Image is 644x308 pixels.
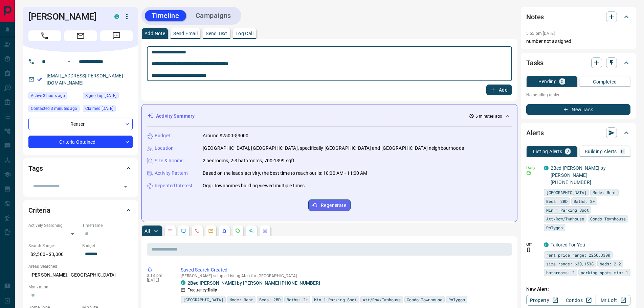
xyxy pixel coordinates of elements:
[314,296,357,303] span: Min 1 Parking Spot
[28,243,79,249] p: Search Range:
[181,280,185,285] div: condos.ca
[206,31,227,36] p: Send Text
[28,11,104,22] h1: [PERSON_NAME]
[546,260,594,267] span: size range: 630,1538
[65,57,73,66] button: Open
[526,11,544,22] h2: Notes
[28,263,133,269] p: Areas Searched:
[28,269,133,281] p: [PERSON_NAME], [GEOGRAPHIC_DATA]
[551,242,585,247] a: Tailored For You
[526,38,630,45] p: number not assigned
[147,273,171,278] p: 3:13 pm
[155,145,174,152] p: Location
[593,79,617,84] p: Completed
[85,105,113,112] span: Claimed [DATE]
[259,296,281,303] span: Beds: 2BD
[181,228,186,234] svg: Lead Browsing Activity
[28,105,80,114] div: Tue Sep 16 2025
[181,274,509,278] p: [PERSON_NAME] setup a Listing Alert for [GEOGRAPHIC_DATA]
[475,113,502,119] p: 6 minutes ago
[262,228,268,234] svg: Agent Actions
[203,170,368,177] p: Based on the lead's activity, the best time to reach out is: 10:00 AM - 11:00 AM
[100,30,133,41] span: Message
[47,73,123,86] a: [EMAIL_ADDRESS][PERSON_NAME][DOMAIN_NAME]
[526,247,531,252] svg: Push Notification Only
[189,10,238,21] button: Campaigns
[526,31,555,36] p: 5:55 pm [DATE]
[546,207,589,213] span: Min 1 Parking Spot
[203,132,248,139] p: Around $2500-$3000
[526,57,543,68] h2: Tasks
[567,149,569,154] p: 2
[28,160,133,176] div: Tags
[222,228,227,234] svg: Listing Alerts
[538,79,557,84] p: Pending
[526,295,561,306] a: Property
[203,145,464,152] p: [GEOGRAPHIC_DATA], [GEOGRAPHIC_DATA], specifically [GEOGRAPHIC_DATA] and [GEOGRAPHIC_DATA] neighb...
[155,157,184,164] p: Size & Rooms
[181,266,509,274] p: Saved Search Created
[585,149,617,154] p: Building Alerts
[546,189,586,196] span: [GEOGRAPHIC_DATA]
[574,198,595,205] span: Baths: 2+
[28,136,133,148] div: Criteria Obtained
[621,149,624,154] p: 0
[236,31,253,36] p: Log Call
[561,79,563,84] p: 0
[526,104,630,115] button: New Task
[28,284,133,290] p: Motivation:
[64,30,97,41] span: Email
[526,125,630,141] div: Alerts
[544,242,549,247] div: condos.ca
[561,295,596,306] a: Condos
[121,182,130,191] button: Open
[147,278,171,283] p: [DATE]
[187,280,320,286] a: 2Bed [PERSON_NAME] by [PERSON_NAME] [PHONE_NUMBER]
[546,224,563,231] span: Polygon
[28,30,61,41] span: Call
[407,296,442,303] span: Condo Townhouse
[533,149,562,154] p: Listing Alerts
[203,157,294,164] p: 2 bedrooms, 2-3 bathrooms, 700-1399 sqft
[208,288,217,292] strong: Daily
[31,105,77,112] span: Contacted 3 minutes ago
[168,228,173,234] svg: Notes
[82,243,133,249] p: Budget:
[546,198,568,205] span: Beds: 2BD
[28,163,43,174] h2: Tags
[28,118,133,130] div: Renter
[235,228,241,234] svg: Requests
[593,189,616,196] span: Mode: Rent
[590,215,626,222] span: Condo Townhouse
[486,85,512,95] button: Add
[526,286,630,293] p: New Alert:
[526,171,531,175] svg: Email
[114,14,119,19] div: condos.ca
[85,92,116,99] span: Signed up [DATE]
[203,182,305,189] p: Oggi Townhomes building viewed multiple times
[308,199,351,211] button: Regenerate
[145,10,186,21] button: Timeline
[83,92,133,101] div: Fri Apr 14 2017
[526,55,630,71] div: Tasks
[37,77,42,82] svg: Email Verified
[155,182,193,189] p: Repeated Interest
[448,296,465,303] span: Polygon
[249,228,254,234] svg: Opportunities
[82,222,133,229] p: Timeframe:
[156,113,195,120] p: Activity Summary
[526,127,544,138] h2: Alerts
[183,296,223,303] span: [GEOGRAPHIC_DATA]
[31,92,65,99] span: Active 3 hours ago
[28,92,80,101] div: Tue Sep 16 2025
[147,110,512,122] div: Activity Summary6 minutes ago
[28,249,79,260] p: $2,500 - $3,000
[187,287,217,293] p: Frequency:
[363,296,401,303] span: Att/Row/Twnhouse
[526,165,540,171] p: Daily
[28,205,50,216] h2: Criteria
[600,260,621,267] span: beds: 2-2
[287,296,308,303] span: Baths: 2+
[145,31,165,36] p: Add Note
[229,296,253,303] span: Mode: Rent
